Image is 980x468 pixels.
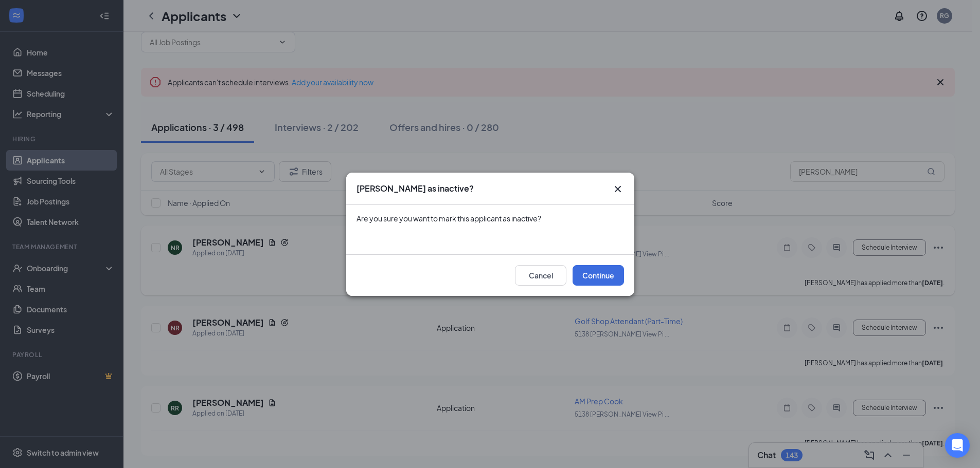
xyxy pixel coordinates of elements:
svg: Cross [612,183,624,195]
h3: [PERSON_NAME] as inactive? [357,183,474,194]
button: Continue [573,265,624,286]
button: Close [612,183,624,195]
div: Open Intercom Messenger [945,433,970,458]
button: Cancel [515,265,566,286]
div: Are you sure you want to mark this applicant as inactive? [357,213,624,223]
